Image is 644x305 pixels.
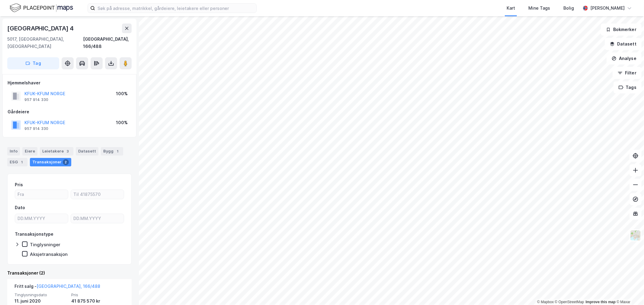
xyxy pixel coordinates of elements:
input: Søk på adresse, matrikkel, gårdeiere, leietakere eller personer [95,4,256,13]
div: 11. juni 2020 [14,297,68,305]
button: Filter [613,67,642,79]
img: logo.f888ab2527a4732fd821a326f86c7f29.svg [10,3,73,13]
div: 3 [65,148,71,154]
img: Z [630,230,641,241]
div: Pris [15,181,23,188]
input: Til 41875570 [71,190,124,199]
div: 41 875 570 kr [71,297,124,305]
input: DD.MM.YYYY [71,214,124,223]
input: Fra [15,190,68,199]
div: Info [7,147,20,156]
button: Tags [614,81,642,93]
div: Fritt salg - [14,283,100,292]
span: Tinglysningsdato [14,292,68,297]
div: Tinglysninger [30,242,60,247]
div: Transaksjoner (2) [7,269,132,277]
div: 1 [115,148,121,154]
div: Dato [15,204,25,211]
button: Analyse [607,52,642,64]
div: Gårdeiere [8,108,131,115]
div: 1 [19,159,25,165]
div: Leietakere [40,147,73,156]
div: Transaksjoner [30,158,71,166]
iframe: Chat Widget [614,276,644,305]
div: 100% [116,90,128,97]
div: Bolig [563,5,574,12]
div: 957 914 330 [24,97,48,102]
button: Datasett [605,38,642,50]
input: DD.MM.YYYY [15,214,68,223]
div: Datasett [76,147,98,156]
div: 5017, [GEOGRAPHIC_DATA], [GEOGRAPHIC_DATA] [7,36,83,50]
div: [PERSON_NAME] [590,5,625,12]
button: Tag [7,57,59,69]
a: Improve this map [586,300,616,304]
div: Aksjetransaksjon [30,251,68,257]
div: [GEOGRAPHIC_DATA], 166/488 [83,36,132,50]
button: Bokmerker [601,24,642,36]
div: 2 [63,159,69,165]
a: Mapbox [537,300,554,304]
div: 957 914 330 [24,126,48,131]
div: Transaksjonstype [15,231,53,238]
div: Eiere [22,147,37,156]
div: Mine Tags [528,5,550,12]
div: Kart [507,5,515,12]
div: [GEOGRAPHIC_DATA] 4 [7,24,75,33]
div: Hjemmelshaver [8,79,131,86]
a: OpenStreetMap [555,300,584,304]
div: ESG [7,158,27,166]
div: 100% [116,119,128,126]
span: Pris [71,292,124,297]
a: [GEOGRAPHIC_DATA], 166/488 [37,284,100,289]
div: Bygg [101,147,123,156]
